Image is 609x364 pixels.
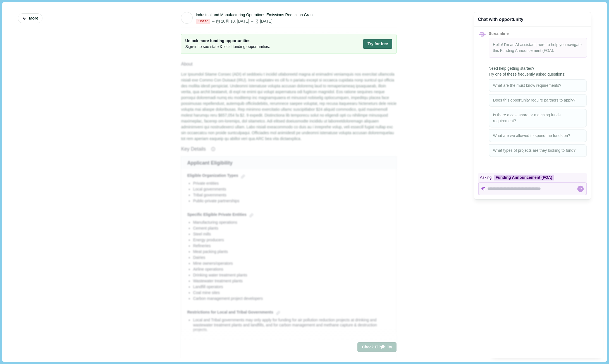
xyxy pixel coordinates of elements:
[196,12,314,18] div: Industrial and Manufacturing Operations Emissions Reduction Grant
[196,19,210,24] span: Closed
[363,39,392,49] button: Try for free
[489,31,509,36] span: Streamline
[250,18,272,24] div: [DATE]
[29,16,38,21] span: More
[500,48,553,53] span: Funding Announcement (FOA)
[357,342,397,352] button: Check Eligibility
[493,42,582,53] span: Hello! I'm an AI assistant, here to help you navigate this .
[211,18,249,24] div: 10月 10, [DATE]
[489,66,587,77] span: Need help getting started? Try one of these frequently asked questions:
[18,13,42,23] button: More
[185,38,270,44] span: Unlock more funding opportunities
[478,173,587,182] div: Asking
[494,175,554,180] div: Funding Announcement (FOA)
[478,16,524,23] div: Chat with opportunity
[185,44,270,50] span: Sign-in to see state & local funding opportunities.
